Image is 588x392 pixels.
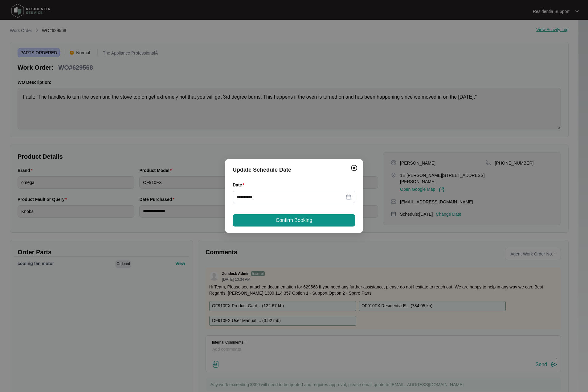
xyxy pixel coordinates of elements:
[349,163,359,173] button: Close
[236,194,344,200] input: Date
[233,214,355,227] button: Confirm Booking
[233,182,247,188] label: Date
[276,217,312,224] span: Confirm Booking
[350,164,358,172] img: closeCircle
[233,165,355,174] div: Update Schedule Date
